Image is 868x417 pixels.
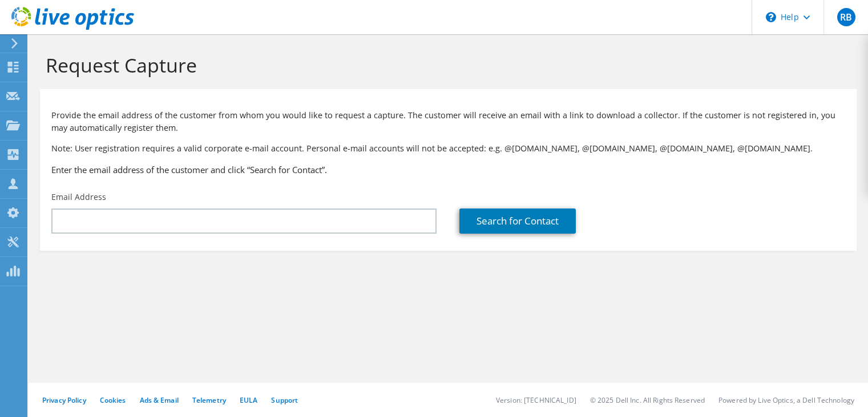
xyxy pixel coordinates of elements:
li: Powered by Live Optics, a Dell Technology [718,395,854,405]
span: RB [837,8,855,26]
a: Ads & Email [140,395,179,405]
label: Email Address [51,191,106,203]
svg: \n [766,12,776,22]
h1: Request Capture [46,53,845,77]
a: EULA [240,395,257,405]
li: Version: [TECHNICAL_ID] [496,395,576,405]
a: Support [271,395,298,405]
h3: Enter the email address of the customer and click “Search for Contact”. [51,163,845,176]
p: Note: User registration requires a valid corporate e-mail account. Personal e-mail accounts will ... [51,142,845,155]
a: Telemetry [192,395,226,405]
a: Cookies [100,395,126,405]
li: © 2025 Dell Inc. All Rights Reserved [590,395,705,405]
a: Search for Contact [459,209,576,234]
p: Provide the email address of the customer from whom you would like to request a capture. The cust... [51,109,845,134]
a: Privacy Policy [42,395,86,405]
